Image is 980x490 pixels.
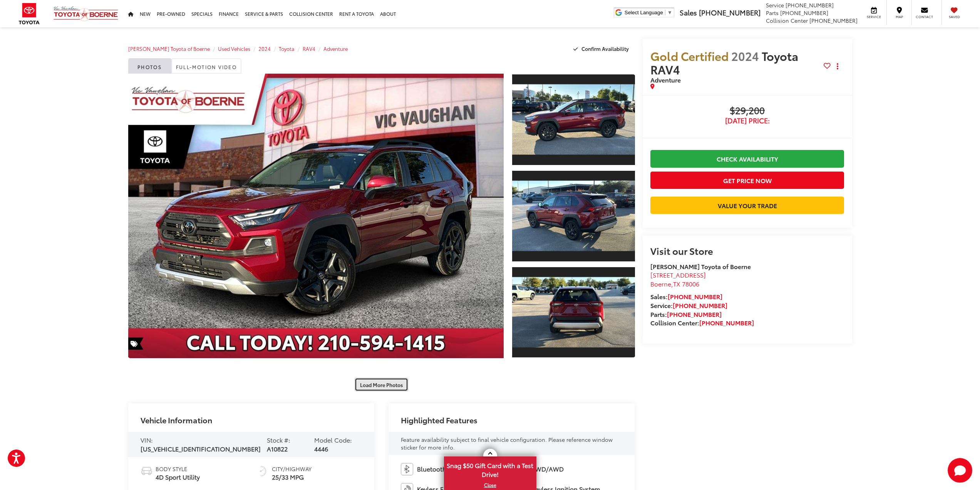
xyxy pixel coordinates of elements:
[141,444,261,453] span: [US_VEHICLE_IDENTIFICATION_NUMBER]
[314,444,328,453] span: 4446
[218,45,250,52] a: Used Vehicles
[650,292,722,301] strong: Sales:
[809,17,858,24] span: [PHONE_NUMBER]
[786,1,834,9] span: [PHONE_NUMBER]
[891,14,908,19] span: Map
[128,58,171,74] a: Photos
[569,42,635,56] button: Confirm Availability
[156,465,200,473] span: Body Style
[650,75,681,84] span: Adventure
[511,181,636,251] img: 2024 Toyota RAV4 Adventure
[272,465,312,473] span: City/Highway
[141,435,153,444] span: VIN:
[667,10,672,15] span: ▼
[417,465,449,473] span: Bluetooth®
[650,279,699,288] span: ,
[650,270,706,288] a: [STREET_ADDRESS] Boerne,TX 78006
[946,14,963,19] span: Saved
[831,60,844,73] button: Actions
[303,45,315,52] a: RAV4
[650,117,844,125] span: [DATE] Price:
[355,378,408,391] button: Load More Photos
[156,473,200,482] span: 4D Sport Utility
[668,292,722,301] a: [PHONE_NUMBER]
[532,465,564,473] span: 4WD/AWD
[625,10,663,15] span: Select Language
[948,458,972,483] svg: Start Chat
[141,416,212,424] h2: Vehicle Information
[279,45,295,52] a: Toyota
[650,270,706,279] span: [STREET_ADDRESS]
[267,444,288,453] span: A10822
[128,74,504,358] a: Expand Photo 0
[766,17,808,24] span: Collision Center
[581,45,629,52] span: Confirm Availability
[699,7,761,17] span: [PHONE_NUMBER]
[650,279,671,288] span: Boerne
[258,45,271,52] a: 2024
[650,172,844,189] button: Get Price Now
[650,246,844,256] h2: Visit our Store
[625,10,672,15] a: Select Language​
[673,279,680,288] span: TX
[650,47,798,77] span: Toyota RAV4
[511,277,636,348] img: 2024 Toyota RAV4 Adventure
[128,45,210,52] a: [PERSON_NAME] Toyota of Boerne
[948,458,972,483] button: Toggle Chat Window
[780,9,828,17] span: [PHONE_NUMBER]
[682,279,699,288] span: 78006
[650,150,844,167] a: Check Availability
[699,318,754,327] a: [PHONE_NUMBER]
[766,9,779,17] span: Parts
[401,416,477,424] h2: Highlighted Features
[257,465,269,477] img: Fuel Economy
[650,301,727,310] strong: Service:
[445,457,536,481] span: Snag $50 Gift Card with a Test Drive!
[837,63,838,69] span: dropdown dots
[401,436,613,451] span: Feature availability subject to final vehicle configuration. Please reference window sticker for ...
[124,72,508,360] img: 2024 Toyota RAV4 Adventure
[128,337,144,350] span: Special
[512,266,635,359] a: Expand Photo 3
[512,74,635,166] a: Expand Photo 1
[314,435,352,444] span: Model Code:
[650,197,844,214] a: Value Your Trade
[512,170,635,262] a: Expand Photo 2
[766,1,784,9] span: Service
[267,435,290,444] span: Stock #:
[272,473,312,482] span: 25/33 MPG
[673,301,727,310] a: [PHONE_NUMBER]
[916,14,933,19] span: Contact
[865,14,883,19] span: Service
[511,84,636,155] img: 2024 Toyota RAV4 Adventure
[53,6,119,22] img: Vic Vaughan Toyota of Boerne
[401,463,413,475] img: Bluetooth®
[171,58,242,74] a: Full-Motion Video
[650,47,729,64] span: Gold Certified
[650,262,751,271] strong: [PERSON_NAME] Toyota of Boerne
[680,7,697,17] span: Sales
[650,318,754,327] strong: Collision Center:
[650,310,722,318] strong: Parts:
[667,310,722,318] a: [PHONE_NUMBER]
[731,47,759,64] span: 2024
[323,45,348,52] a: Adventure
[650,105,844,117] span: $29,200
